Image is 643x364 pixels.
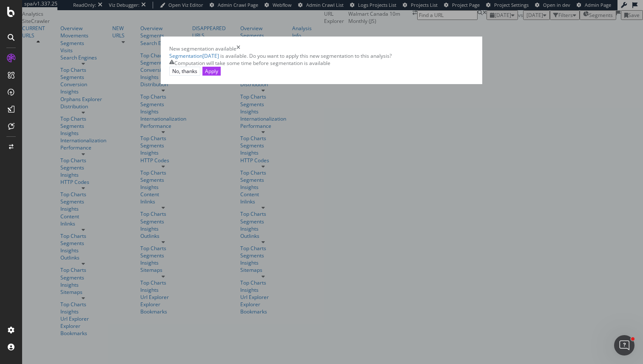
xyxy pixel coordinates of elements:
[202,67,221,76] button: Apply
[614,335,634,356] iframe: Intercom live chat
[169,52,474,67] div: is available. Do you want to apply this new segmentation to this analysis?
[236,45,240,52] div: times
[169,52,219,59] a: Segmentation[DATE]
[169,59,474,67] div: warning banner
[174,59,330,67] div: Computation will take some time before segmentation is available
[169,67,200,76] button: No, thanks
[205,68,218,75] div: Apply
[169,45,236,52] div: New segmentation available
[172,68,197,75] div: No, thanks
[161,37,482,85] div: modal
